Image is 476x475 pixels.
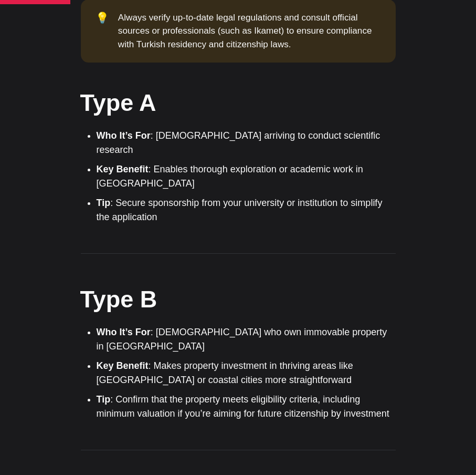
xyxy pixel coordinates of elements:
li: : Makes property investment in thriving areas like [GEOGRAPHIC_DATA] or coastal cities more strai... [97,359,396,387]
div: 💡 [96,11,118,51]
strong: Tip [97,198,111,208]
strong: Key Benefit [97,164,149,174]
div: Always verify up-to-date legal regulations and consult official sources or professionals (such as... [118,11,380,51]
li: : [DEMOGRAPHIC_DATA] arriving to conduct scientific research [97,129,396,157]
h2: Type B [80,283,395,316]
strong: Who It’s For [97,327,151,337]
li: : [DEMOGRAPHIC_DATA] who own immovable property in [GEOGRAPHIC_DATA] [97,325,396,354]
h2: Type A [80,86,395,119]
strong: Who It’s For [97,130,151,141]
li: : Secure sponsorship from your university or institution to simplify the application [97,196,396,224]
li: : Confirm that the property meets eligibility criteria, including minimum valuation if you’re aim... [97,393,396,421]
li: : Enables thorough exploration or academic work in [GEOGRAPHIC_DATA] [97,162,396,191]
strong: Key Benefit [97,360,149,371]
strong: Tip [97,394,111,405]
